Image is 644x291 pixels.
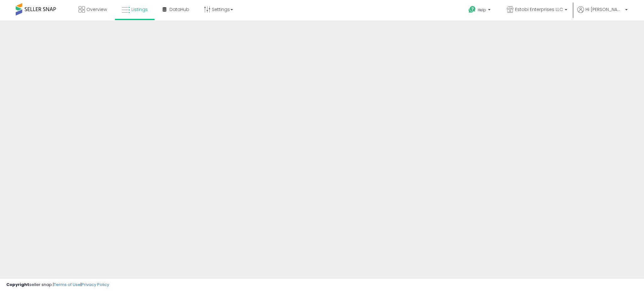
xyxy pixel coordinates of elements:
span: DataHub [169,6,189,13]
a: Hi [PERSON_NAME] [577,6,628,20]
a: Help [464,1,497,20]
span: Hi [PERSON_NAME] [586,6,623,13]
span: Overview [86,6,107,13]
i: Get Help [468,6,476,14]
span: Estobi Enterprises LLC [515,6,563,13]
span: Help [478,7,486,13]
span: Listings [131,6,148,13]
